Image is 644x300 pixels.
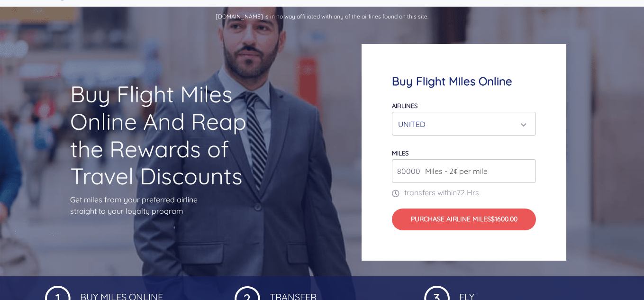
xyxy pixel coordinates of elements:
[392,187,536,198] p: transfers within
[392,149,408,157] label: miles
[70,81,282,190] h1: Buy Flight Miles Online And Reap the Rewards of Travel Discounts
[392,102,417,109] label: Airlines
[398,115,524,133] div: UNITED
[392,74,536,88] h4: Buy Flight Miles Online
[457,188,479,197] span: 72 Hrs
[70,194,282,217] p: Get miles from your preferred airline straight to your loyalty program
[392,112,536,136] button: UNITED
[420,165,488,177] span: Miles - 2¢ per mile
[392,209,536,230] button: Purchase Airline Miles$1600.00
[491,215,517,223] span: $1600.00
